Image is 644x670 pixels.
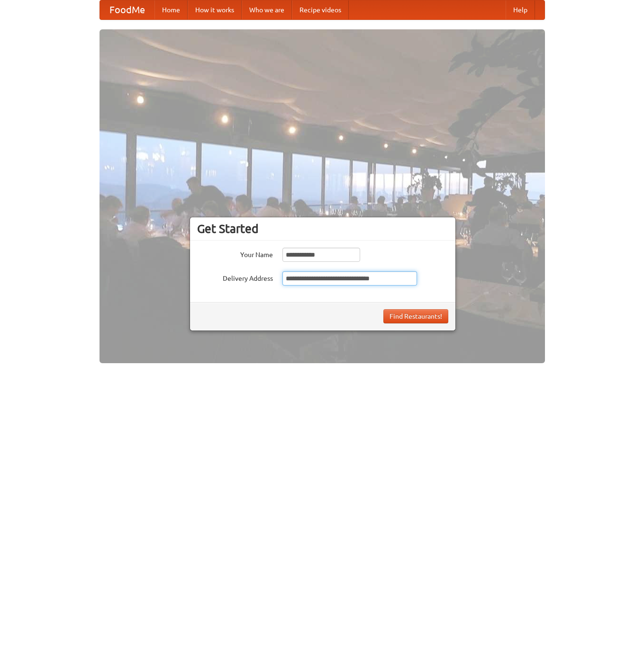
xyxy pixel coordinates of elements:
a: Home [154,0,188,19]
a: How it works [188,0,242,19]
label: Delivery Address [197,271,273,283]
a: Help [506,0,535,19]
h3: Get Started [197,222,448,236]
a: FoodMe [100,0,154,19]
button: Find Restaurants! [383,309,448,323]
label: Your Name [197,248,273,259]
a: Recipe videos [292,0,349,19]
a: Who we are [242,0,292,19]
